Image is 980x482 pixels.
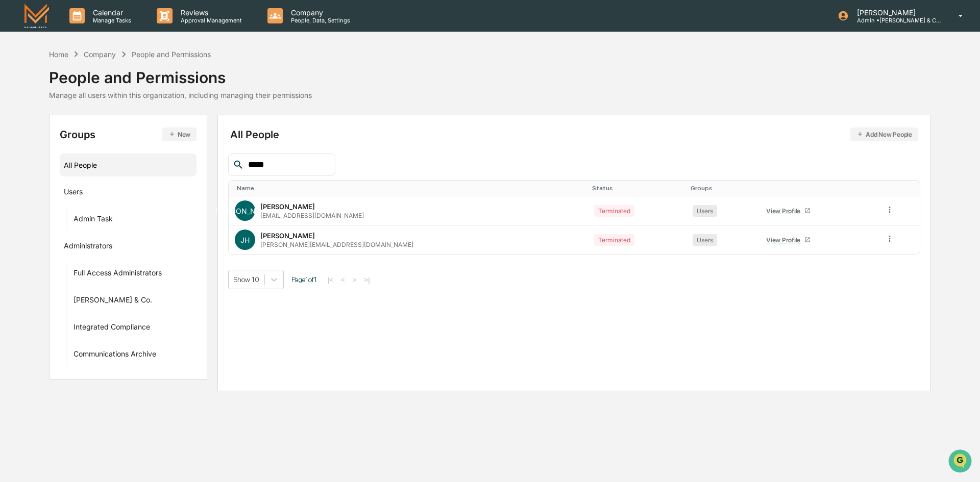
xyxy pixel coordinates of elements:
[260,212,364,219] div: [EMAIL_ADDRESS][DOMAIN_NAME]
[215,207,274,215] span: [PERSON_NAME]
[73,349,156,362] div: Communications Archive
[760,185,875,192] div: Toggle SortBy
[350,275,360,284] button: >
[849,17,944,24] p: Admin • [PERSON_NAME] & Co. - BD
[260,202,315,211] div: [PERSON_NAME]
[49,50,68,59] div: Home
[64,187,83,199] div: Users
[10,149,18,157] div: 🔎
[173,17,247,24] p: Approval Management
[283,17,355,24] p: People, Data, Settings
[592,185,682,192] div: Toggle SortBy
[260,232,315,240] div: [PERSON_NAME]
[291,275,317,284] span: Page 1 of 1
[594,234,634,246] div: Terminated
[49,60,312,87] div: People and Permissions
[72,172,124,181] a: Powered byPylon
[162,128,197,141] button: New
[74,130,82,138] div: 🗄️
[174,81,186,93] button: Start new chat
[84,50,116,59] div: Company
[766,236,804,244] div: View Profile
[693,234,717,246] div: Users
[762,232,815,248] a: View Profile
[325,275,336,284] button: |<
[6,144,68,162] a: 🔎Data Lookup
[84,129,127,139] span: Attestations
[6,124,70,143] a: 🖐️Preclearance
[10,21,186,38] p: How can we help?
[691,185,751,192] div: Toggle SortBy
[10,130,18,138] div: 🖐️
[762,203,815,219] a: View Profile
[20,129,66,139] span: Preclearance
[887,185,916,192] div: Toggle SortBy
[85,8,136,17] p: Calendar
[70,124,131,143] a: 🗄️Attestations
[73,295,152,308] div: [PERSON_NAME] & Co.
[20,148,64,158] span: Data Lookup
[850,128,918,141] button: Add New People
[24,4,49,28] img: logo
[361,275,373,284] button: >|
[35,78,167,88] div: Start new chat
[102,173,124,181] span: Pylon
[947,448,975,476] iframe: Open customer support
[240,236,250,244] span: JH
[237,185,584,192] div: Toggle SortBy
[260,241,413,248] div: [PERSON_NAME][EMAIL_ADDRESS][DOMAIN_NAME]
[132,50,211,59] div: People and Permissions
[693,205,717,217] div: Users
[173,8,247,17] p: Reviews
[594,205,634,217] div: Terminated
[49,91,312,99] div: Manage all users within this organization, including managing their permissions
[230,128,919,141] div: All People
[64,157,192,173] div: All People
[73,214,113,226] div: Admin Task
[283,8,355,17] p: Company
[10,78,29,96] img: 1746055101610-c473b297-6a78-478c-a979-82029cc54cd1
[64,241,112,253] div: Administrators
[849,8,944,17] p: [PERSON_NAME]
[35,88,129,96] div: We're available if you need us!
[73,268,162,281] div: Full Access Administrators
[338,275,348,284] button: <
[85,17,136,24] p: Manage Tasks
[73,322,150,335] div: Integrated Compliance
[766,207,804,215] div: View Profile
[60,128,197,141] div: Groups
